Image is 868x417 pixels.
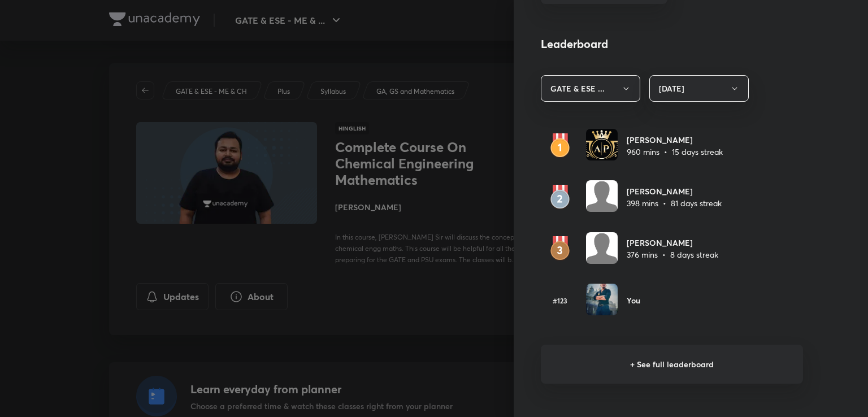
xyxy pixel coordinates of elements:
button: [DATE] [649,75,749,102]
p: 398 mins • 81 days streak [627,197,722,209]
p: 376 mins • 8 days streak [627,249,718,260]
img: Avatar [586,284,618,315]
h6: + See full leaderboard [541,345,803,384]
h6: #123 [541,296,579,306]
h6: [PERSON_NAME] [627,185,722,197]
button: GATE & ESE ... [541,75,640,102]
h6: [PERSON_NAME] [627,237,718,249]
img: Avatar [586,129,618,160]
h6: [PERSON_NAME] [627,134,723,146]
p: 960 mins • 15 days streak [627,146,723,158]
img: rank2.svg [541,185,579,210]
h4: Leaderboard [541,36,803,53]
img: rank3.svg [541,236,579,261]
img: rank1.svg [541,133,579,158]
img: Avatar [586,180,618,212]
h6: You [627,294,640,306]
img: Avatar [586,232,618,264]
